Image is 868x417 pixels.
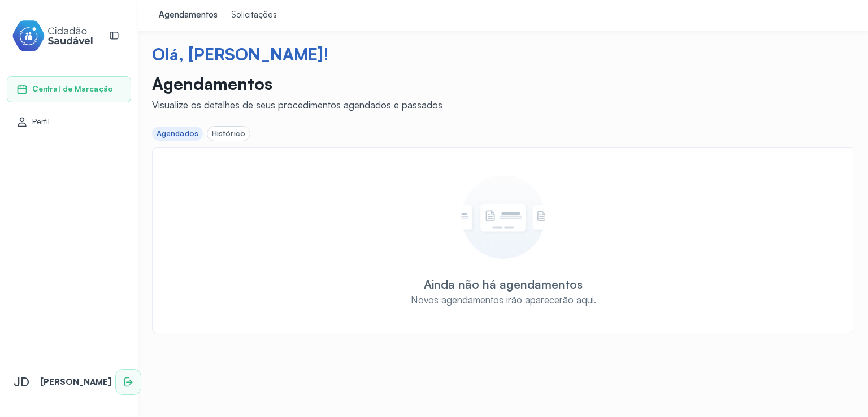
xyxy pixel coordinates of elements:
[16,116,121,128] a: Perfil
[152,44,854,64] div: Olá, [PERSON_NAME]!
[32,117,50,127] span: Perfil
[157,129,198,138] div: Agendados
[32,84,113,94] span: Central de Marcação
[152,99,442,111] div: Visualize os detalhes de seus procedimentos agendados e passados
[12,18,93,54] img: cidadao-saudavel-filled-logo.svg
[212,129,245,138] div: Histórico
[461,175,545,259] img: Um círculo com um card representando um estado vazio.
[424,277,583,292] div: Ainda não há agendamentos
[152,73,442,94] p: Agendamentos
[411,294,596,306] div: Novos agendamentos irão aparecerão aqui.
[14,375,29,389] span: JD
[159,10,218,21] div: Agendamentos
[41,377,111,388] p: [PERSON_NAME]
[16,84,121,95] a: Central de Marcação
[231,10,277,21] div: Solicitações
